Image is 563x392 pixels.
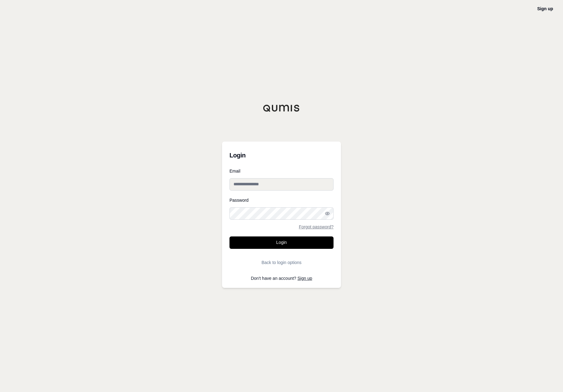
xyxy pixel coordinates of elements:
img: Qumis [263,104,300,112]
label: Email [229,169,334,173]
p: Don't have an account? [229,276,334,280]
a: Sign up [537,6,553,11]
a: Forgot password? [299,225,334,229]
a: Sign up [298,276,312,281]
button: Login [229,236,334,249]
label: Password [229,198,334,202]
h3: Login [229,149,334,161]
button: Back to login options [229,256,334,269]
